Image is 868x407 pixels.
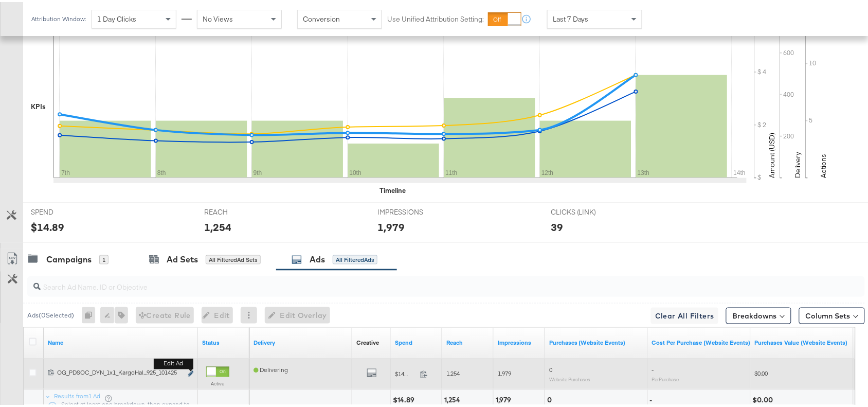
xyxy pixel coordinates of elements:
[553,12,589,22] span: Last 7 Days
[379,184,406,193] div: Timeline
[27,309,74,318] div: Ads ( 0 Selected)
[549,375,591,381] sub: Website Purchases
[650,394,656,403] div: -
[41,271,789,291] input: Search Ad Name, ID or Objective
[387,12,484,22] label: Use Unified Attribution Setting:
[446,337,490,345] a: The number of people your ad was served to.
[57,367,182,375] div: OG_PDSOC_DYN_1x1_KargoHal...925_101425
[254,337,348,345] a: Reflects the ability of your Ad to achieve delivery.
[498,337,541,345] a: The number of times your ad was served. On mobile apps an ad is counted as served the first time ...
[819,152,828,176] text: Actions
[82,305,100,322] div: 0
[496,394,514,403] div: 1,979
[377,205,455,215] span: IMPRESSIONS
[310,252,325,263] div: Ads
[793,150,803,176] text: Delivery
[46,252,92,263] div: Campaigns
[356,337,379,345] div: Creative
[551,218,563,233] div: 39
[753,394,776,403] div: $0.00
[204,218,231,233] div: 1,254
[206,253,261,262] div: All Filtered Ad Sets
[551,205,628,215] span: CLICKS (LINK)
[393,394,418,403] div: $14.89
[97,12,136,22] span: 1 Day Clicks
[395,337,438,345] a: The total amount spent to date.
[395,368,416,376] span: $14.89
[799,306,865,322] button: Column Sets
[303,12,340,22] span: Conversion
[549,337,644,345] a: The number of times a purchase was made tracked by your Custom Audience pixel on your website aft...
[99,253,109,262] div: 1
[651,306,718,322] button: Clear All Filters
[549,364,552,372] span: 0
[31,205,108,215] span: SPEND
[202,337,245,345] a: Shows the current state of your Ad.
[498,368,511,376] span: 1,979
[356,337,379,345] a: Shows the creative associated with your ad.
[206,379,229,385] label: Active
[768,131,777,176] text: Amount (USD)
[254,364,288,372] span: Delivering
[203,12,233,22] span: No Views
[444,394,463,403] div: 1,254
[154,357,193,367] b: Edit ad
[31,100,46,110] div: KPIs
[333,253,377,262] div: All Filtered Ads
[446,368,460,376] span: 1,254
[167,252,198,263] div: Ad Sets
[652,375,679,381] sub: Per Purchase
[547,394,555,403] div: 0
[652,364,654,372] span: -
[31,13,86,21] div: Attribution Window:
[755,337,849,345] a: The total value of the purchase actions tracked by your Custom Audience pixel on your website aft...
[204,205,281,215] span: REACH
[652,337,751,345] a: The average cost for each purchase tracked by your Custom Audience pixel on your website after pe...
[726,306,791,322] button: Breakdowns
[188,367,194,378] button: Edit ad
[377,218,405,233] div: 1,979
[655,308,714,321] span: Clear All Filters
[31,218,64,233] div: $14.89
[755,368,768,376] span: $0.00
[48,337,194,345] a: Ad Name.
